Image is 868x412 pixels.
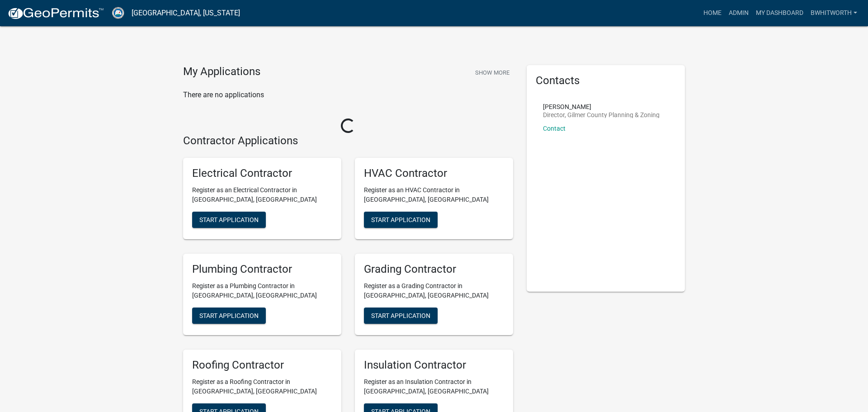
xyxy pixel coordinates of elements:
p: Register as an HVAC Contractor in [GEOGRAPHIC_DATA], [GEOGRAPHIC_DATA] [364,185,504,204]
a: My Dashboard [752,5,807,22]
button: Start Application [192,212,266,228]
span: Start Application [199,312,259,319]
a: Home [700,5,725,22]
span: Start Application [199,216,259,223]
p: [PERSON_NAME] [543,104,660,110]
button: Start Application [192,308,266,324]
p: Register as a Plumbing Contractor in [GEOGRAPHIC_DATA], [GEOGRAPHIC_DATA] [192,281,332,300]
h5: HVAC Contractor [364,167,504,180]
p: Register as an Insulation Contractor in [GEOGRAPHIC_DATA], [GEOGRAPHIC_DATA] [364,377,504,396]
p: Register as a Grading Contractor in [GEOGRAPHIC_DATA], [GEOGRAPHIC_DATA] [364,281,504,300]
button: Start Application [364,308,438,324]
img: Gilmer County, Georgia [111,7,124,19]
p: Director, Gilmer County Planning & Zoning [543,112,660,118]
a: [GEOGRAPHIC_DATA], [US_STATE] [132,5,240,21]
h5: Roofing Contractor [192,359,332,372]
a: Contact [543,125,566,132]
p: There are no applications [183,90,513,100]
p: Register as a Roofing Contractor in [GEOGRAPHIC_DATA], [GEOGRAPHIC_DATA] [192,377,332,396]
h5: Plumbing Contractor [192,263,332,276]
span: Start Application [371,312,430,319]
h4: Contractor Applications [183,134,513,147]
h5: Electrical Contractor [192,167,332,180]
button: Show More [472,65,513,80]
button: Start Application [364,212,438,228]
a: BWhitworth [807,5,861,22]
h5: Contacts [536,74,676,87]
p: Register as an Electrical Contractor in [GEOGRAPHIC_DATA], [GEOGRAPHIC_DATA] [192,185,332,204]
h4: My Applications [183,65,260,79]
span: Start Application [371,216,430,223]
h5: Insulation Contractor [364,359,504,372]
a: Admin [725,5,752,22]
h5: Grading Contractor [364,263,504,276]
